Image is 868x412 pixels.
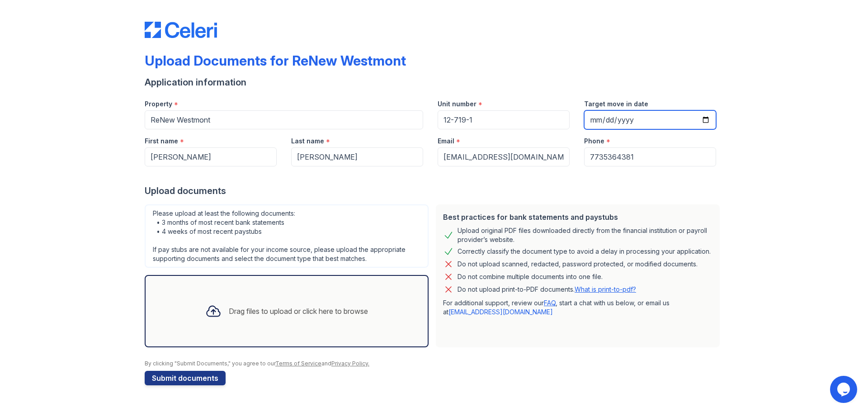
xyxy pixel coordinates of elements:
[448,308,553,316] a: [EMAIL_ADDRESS][DOMAIN_NAME]
[145,371,226,385] button: Submit documents
[443,212,712,223] div: Best practices for bank statements and paystubs
[438,99,476,109] label: Unit number
[291,137,324,146] label: Last name
[145,185,723,197] div: Upload documents
[145,137,178,146] label: First name
[575,285,636,293] a: What is print-to-pdf?
[229,306,368,317] div: Drag files to upload or click here to browse
[145,204,429,268] div: Please upload at least the following documents: • 3 months of most recent bank statements • 4 wee...
[458,259,698,270] div: Do not upload scanned, redacted, password protected, or modified documents.
[331,360,369,367] a: Privacy Policy.
[830,376,859,403] iframe: chat widget
[145,22,217,38] img: CE_Logo_Blue-a8612792a0a2168367f1c8372b55b34899dd931a85d93a1a3d3e32e68fde9ad4.png
[544,299,556,307] a: FAQ
[438,137,454,146] label: Email
[458,226,712,244] div: Upload original PDF files downloaded directly from the financial institution or payroll provider’...
[275,360,321,367] a: Terms of Service
[458,271,603,282] div: Do not combine multiple documents into one file.
[458,285,636,294] p: Do not upload print-to-PDF documents.
[145,76,723,89] div: Application information
[145,99,172,109] label: Property
[443,298,712,317] p: For additional support, review our , start a chat with us below, or email us at
[584,137,604,146] label: Phone
[584,99,648,109] label: Target move in date
[145,52,406,69] div: Upload Documents for ReNew Westmont
[458,246,711,257] div: Correctly classify the document type to avoid a delay in processing your application.
[145,360,723,367] div: By clicking "Submit Documents," you agree to our and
